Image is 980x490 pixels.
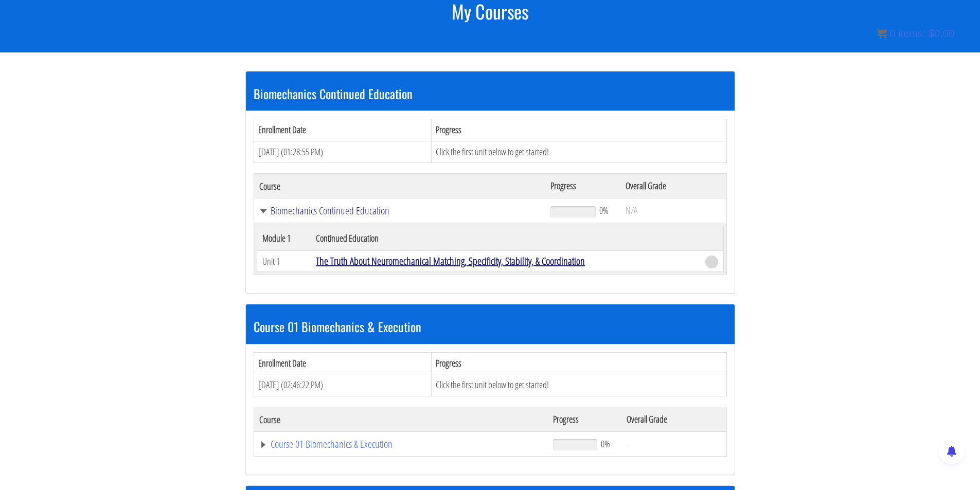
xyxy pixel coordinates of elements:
th: Overall Grade [621,407,726,432]
img: icon11.png [877,28,887,39]
a: 0 items: $0.00 [877,28,954,39]
th: Overall Grade [620,174,726,198]
span: 0 [889,28,895,39]
th: Course [254,407,548,432]
th: Progress [432,119,726,141]
th: Enrollment Date [254,119,432,141]
a: The Truth About Neuromechanical Matching, Specificity, Stability, & Coordination [316,254,585,268]
h3: Course 01 Biomechanics & Execution [254,320,727,333]
th: Enrollment Date [254,352,432,374]
td: Unit 1 [257,251,311,272]
td: [DATE] (02:46:22 PM) [254,374,432,396]
td: - [621,432,726,457]
a: Biomechanics Continued Education [259,206,541,216]
span: items: [898,28,925,39]
td: N/A [620,198,726,223]
h3: Biomechanics Continued Education [254,87,727,100]
th: Progress [432,352,726,374]
td: [DATE] (01:28:55 PM) [254,141,432,163]
th: Progress [545,174,620,198]
th: Module 1 [257,226,311,251]
a: Course 01 Biomechanics & Execution [259,439,543,449]
span: 0% [601,438,610,449]
span: $ [929,28,934,39]
th: Progress [548,407,621,432]
th: Continued Education [311,226,700,251]
td: Click the first unit below to get started! [432,374,726,396]
th: Course [254,174,545,198]
td: Click the first unit below to get started! [432,141,726,163]
span: 0% [599,205,609,216]
bdi: 0.00 [929,28,954,39]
